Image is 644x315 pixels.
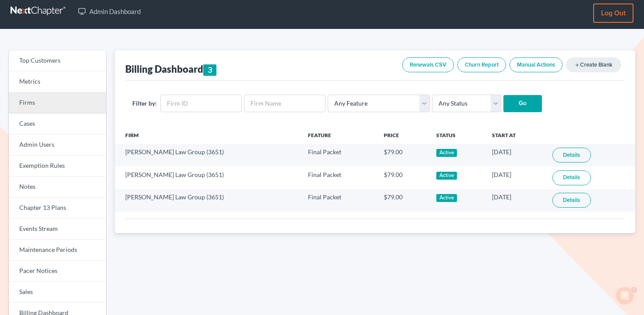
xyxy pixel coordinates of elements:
[593,4,633,23] a: Log out
[160,95,242,112] input: Firm ID
[429,127,485,144] th: Status
[436,149,457,157] div: Active
[9,50,106,71] a: Top Customers
[485,144,545,166] td: [DATE]
[485,127,545,144] th: Start At
[377,127,429,144] th: Price
[377,144,429,166] td: $79.00
[115,166,301,189] td: [PERSON_NAME] Law Group (3651)
[574,62,580,68] i: add
[115,144,301,166] td: [PERSON_NAME] Law Group (3651)
[9,113,106,134] a: Cases
[377,189,429,212] td: $79.00
[244,95,326,112] input: Firm Name
[115,189,301,212] td: [PERSON_NAME] Law Group (3651)
[566,57,621,72] a: addCreate Blank
[552,170,591,185] a: Details
[436,172,457,180] div: Active
[74,4,145,19] a: Admin Dashboard
[9,198,106,219] a: Chapter 13 Plans
[9,282,106,303] a: Sales
[457,57,506,72] a: Churn Report
[9,219,106,240] a: Events Stream
[125,63,217,76] div: Billing Dashboard
[9,134,106,156] a: Admin Users
[552,148,591,163] a: Details
[9,71,106,92] a: Metrics
[9,92,106,113] a: Firms
[301,189,377,212] td: Final Packet
[301,144,377,166] td: Final Packet
[9,177,106,198] a: Notes
[203,64,217,76] div: 3
[377,166,429,189] td: $79.00
[436,194,457,202] div: Active
[132,99,157,108] label: Filter by:
[503,95,542,113] input: Go
[510,57,563,72] a: Manual Actions
[485,166,545,189] td: [DATE]
[9,156,106,177] a: Exemption Rules
[614,285,635,306] iframe: Intercom live chat
[485,189,545,212] td: [DATE]
[9,240,106,261] a: Maintenance Periods
[9,261,106,282] a: Pacer Notices
[301,166,377,189] td: Final Packet
[632,285,639,292] span: 3
[402,57,454,72] a: Renewals CSV
[552,193,591,208] a: Details
[301,127,377,144] th: Feature
[115,127,301,144] th: Firm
